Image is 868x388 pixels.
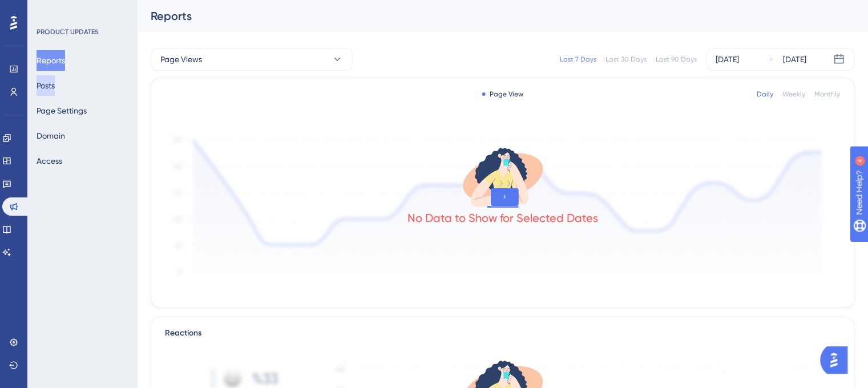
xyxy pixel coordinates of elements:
div: Daily [757,90,773,99]
button: Page Views [151,48,353,71]
div: Page View [482,90,523,99]
div: 4 [79,6,83,15]
span: Page Views [160,52,202,66]
div: Last 90 Days [656,55,697,64]
button: Access [37,151,62,171]
div: Monthly [814,90,840,99]
div: [DATE] [783,52,806,66]
div: PRODUCT UPDATES [37,27,99,37]
button: Domain [37,126,65,146]
button: Reports [37,50,65,71]
div: [DATE] [716,52,739,66]
div: Reports [151,8,826,24]
div: No Data to Show for Selected Dates [407,210,598,226]
button: Page Settings [37,100,87,121]
div: Reactions [165,326,840,340]
div: Last 30 Days [605,55,647,64]
div: Last 7 Days [560,55,596,64]
span: Need Help? [27,3,71,17]
iframe: UserGuiding AI Assistant Launcher [820,343,854,377]
div: Weekly [782,90,805,99]
button: Posts [37,75,55,96]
